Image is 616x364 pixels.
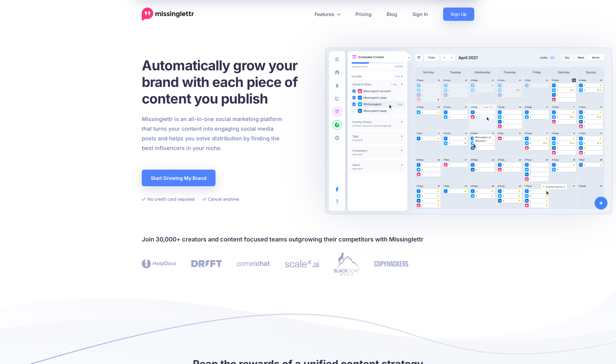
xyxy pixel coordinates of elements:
li: Cancel anytime [202,195,239,203]
h4: Join 30,000+ creators and content focused teams outgrowing their competitors with Missinglettr [142,235,474,244]
a: Pricing [348,8,379,21]
a: Home [142,8,194,21]
a: Blog [379,8,405,21]
li: No credit card required [142,195,195,203]
a: Sign In [405,8,436,21]
a: Sign Up [443,8,474,21]
a: Features [307,8,348,21]
h1: Automatically grow your brand with each piece of content you publish [142,57,313,107]
a: Start Growing My Brand [142,170,216,186]
p: Missinglettr is an all-in-one social marketing platform that turns your content into engaging soc... [142,114,283,153]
